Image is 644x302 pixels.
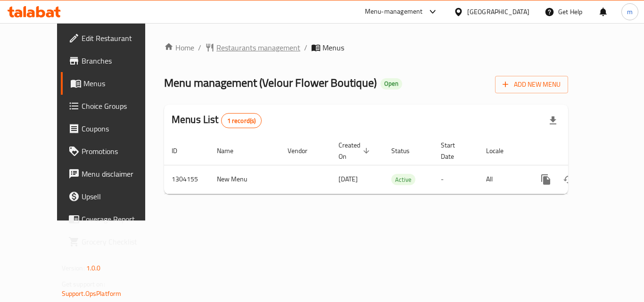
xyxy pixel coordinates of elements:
[61,163,165,185] a: Menu disclaimer
[433,165,479,194] td: -
[61,230,165,253] a: Grocery Checklist
[62,278,105,290] span: Get support on:
[441,139,467,162] span: Start Date
[82,123,157,134] span: Coupons
[198,42,201,53] li: /
[557,168,580,191] button: Change Status
[82,33,157,44] span: Edit Restaurant
[172,145,190,156] span: ID
[83,78,157,89] span: Menus
[304,42,307,53] li: /
[527,137,633,165] th: Actions
[288,145,320,156] span: Vendor
[365,6,423,17] div: Menu-management
[62,287,122,300] a: Support.OpsPlatform
[61,49,165,72] a: Branches
[467,7,529,17] div: [GEOGRAPHIC_DATA]
[322,42,344,53] span: Menus
[61,95,165,117] a: Choice Groups
[380,78,402,90] div: Open
[61,27,165,49] a: Edit Restaurant
[391,145,422,156] span: Status
[82,146,157,157] span: Promotions
[627,7,633,17] span: m
[82,168,157,180] span: Menu disclaimer
[61,208,165,230] a: Coverage Report
[82,236,157,247] span: Grocery Checklist
[62,262,85,274] span: Version:
[391,174,415,185] span: Active
[221,113,262,128] div: Total records count
[82,213,157,225] span: Coverage Report
[61,72,165,95] a: Menus
[82,100,157,112] span: Choice Groups
[479,165,527,194] td: All
[339,173,358,185] span: [DATE]
[164,137,633,194] table: enhanced table
[82,55,157,66] span: Branches
[495,76,568,93] button: Add New Menu
[339,139,372,162] span: Created On
[217,145,246,156] span: Name
[82,191,157,202] span: Upsell
[486,145,516,156] span: Locale
[61,140,165,163] a: Promotions
[86,262,101,274] span: 1.0.0
[542,109,564,132] div: Export file
[172,113,262,128] h2: Menus List
[164,42,194,53] a: Home
[164,165,209,194] td: 1304155
[205,42,300,53] a: Restaurants management
[503,79,561,90] span: Add New Menu
[209,165,280,194] td: New Menu
[380,80,402,88] span: Open
[216,42,300,53] span: Restaurants management
[61,185,165,208] a: Upsell
[164,72,377,93] span: Menu management ( Velour Flower Boutique )
[61,117,165,140] a: Coupons
[164,42,568,53] nav: breadcrumb
[535,168,557,191] button: more
[222,116,262,125] span: 1 record(s)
